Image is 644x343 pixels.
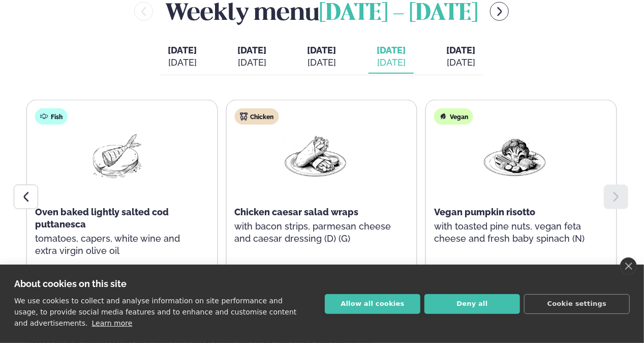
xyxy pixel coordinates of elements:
[83,133,148,180] img: Fish.png
[35,207,169,230] span: Oven baked lightly salted cod puttanesca
[234,108,279,125] div: Chicken
[307,45,336,55] span: [DATE]
[524,294,630,314] button: Cookie settings
[237,45,266,55] span: [DATE]
[283,133,348,180] img: Wraps.png
[438,40,483,74] button: [DATE] [DATE]
[239,112,248,121] img: chicken.svg
[229,40,274,74] button: [DATE] [DATE]
[14,297,296,327] p: We use cookies to collect and analyse information on site performance and usage, to provide socia...
[377,45,406,55] span: [DATE]
[92,319,133,327] a: Learn more
[168,44,197,56] span: [DATE]
[168,56,197,69] div: [DATE]
[446,56,475,69] div: [DATE]
[307,56,336,69] div: [DATE]
[482,133,547,180] img: Vegan.png
[299,40,344,74] button: [DATE] [DATE]
[35,108,68,125] div: Fish
[439,112,447,121] img: Vegan.svg
[377,56,406,69] div: [DATE]
[434,207,535,217] span: Vegan pumpkin risotto
[369,40,414,74] button: [DATE] [DATE]
[434,108,473,125] div: Vegan
[325,294,420,314] button: Allow all cookies
[237,56,266,69] div: [DATE]
[35,233,197,257] p: tomatoes, capers, white wine and extra virgin olive oil
[490,2,509,21] button: menu-btn-right
[424,294,520,314] button: Deny all
[434,220,596,245] p: with toasted pine nuts, vegan feta cheese and fresh baby spinach (N)
[134,2,153,21] button: menu-btn-left
[234,207,358,217] span: Chicken caesar salad wraps
[319,3,478,25] span: [DATE] - [DATE]
[14,278,127,289] strong: About cookies on this site
[234,220,396,245] p: with bacon strips, parmesan cheese and caesar dressing (D) (G)
[446,45,475,55] span: [DATE]
[40,112,48,121] img: fish.svg
[160,40,205,74] button: [DATE] [DATE]
[620,258,637,275] a: close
